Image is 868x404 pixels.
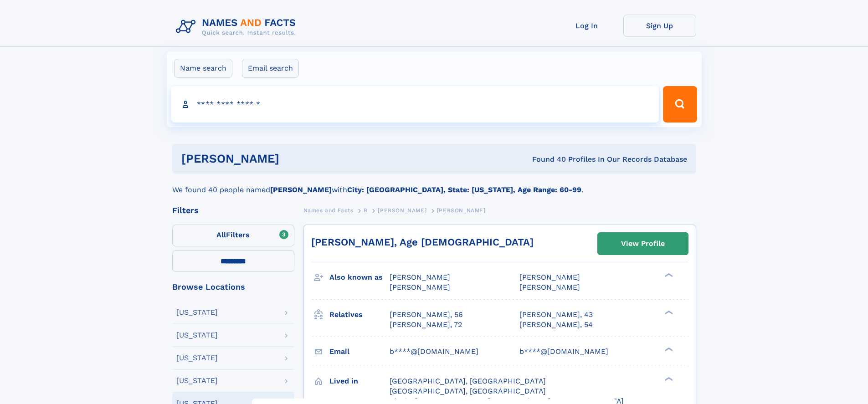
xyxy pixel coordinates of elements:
[347,185,581,194] b: City: [GEOGRAPHIC_DATA], State: [US_STATE], Age Range: 60-99
[181,153,406,164] h1: [PERSON_NAME]
[390,387,546,395] span: [GEOGRAPHIC_DATA], [GEOGRAPHIC_DATA]
[176,354,218,362] div: [US_STATE]
[172,225,294,246] label: Filters
[598,233,688,255] a: View Profile
[172,174,696,195] div: We found 40 people named with .
[519,320,593,330] a: [PERSON_NAME], 54
[329,270,390,285] h3: Also known as
[216,230,226,239] span: All
[174,59,232,78] label: Name search
[303,205,354,216] a: Names and Facts
[390,310,463,320] a: [PERSON_NAME], 56
[663,272,673,278] div: ❯
[663,309,673,315] div: ❯
[329,307,390,322] h3: Relatives
[519,283,580,291] span: [PERSON_NAME]
[172,206,294,215] div: Filters
[171,86,659,123] input: search input
[172,15,303,39] img: Logo Names and Facts
[550,15,623,37] a: Log In
[519,310,593,320] a: [PERSON_NAME], 43
[176,332,218,339] div: [US_STATE]
[270,185,332,194] b: [PERSON_NAME]
[437,207,486,214] span: [PERSON_NAME]
[329,344,390,359] h3: Email
[311,236,534,248] a: [PERSON_NAME], Age [DEMOGRAPHIC_DATA]
[390,320,462,330] a: [PERSON_NAME], 72
[663,376,673,382] div: ❯
[663,346,673,352] div: ❯
[519,273,580,281] span: [PERSON_NAME]
[172,283,294,291] div: Browse Locations
[378,205,426,216] a: [PERSON_NAME]
[663,86,697,123] button: Search Button
[176,377,218,384] div: [US_STATE]
[378,207,426,214] span: [PERSON_NAME]
[406,154,687,164] div: Found 40 Profiles In Our Records Database
[242,59,299,78] label: Email search
[621,233,665,254] div: View Profile
[364,205,368,216] a: B
[390,273,450,281] span: [PERSON_NAME]
[623,15,696,37] a: Sign Up
[390,377,546,385] span: [GEOGRAPHIC_DATA], [GEOGRAPHIC_DATA]
[364,207,368,214] span: B
[329,373,390,389] h3: Lived in
[176,309,218,316] div: [US_STATE]
[390,283,450,291] span: [PERSON_NAME]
